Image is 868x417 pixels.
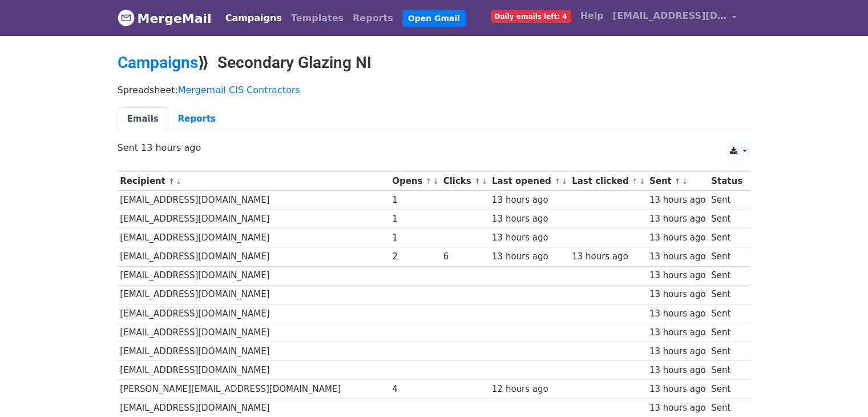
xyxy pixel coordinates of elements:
th: Last opened [489,172,569,191]
div: 1 [392,212,438,226]
td: [EMAIL_ADDRESS][DOMAIN_NAME] [118,304,390,323]
div: 13 hours ago [492,250,566,263]
td: Sent [708,361,745,380]
td: [EMAIL_ADDRESS][DOMAIN_NAME] [118,191,390,210]
a: ↑ [168,177,175,186]
a: Daily emails left: 4 [486,5,576,27]
img: MergeMail logo [118,9,135,26]
a: ↓ [433,177,439,186]
div: 1 [392,194,438,207]
div: 13 hours ago [649,383,706,396]
a: Reports [168,107,225,131]
a: ↑ [632,177,638,186]
th: Status [708,172,745,191]
td: Sent [708,285,745,304]
div: 13 hours ago [649,326,706,339]
a: Mergemail CIS Contractors [178,85,300,95]
a: ↑ [554,177,560,186]
div: 13 hours ago [649,345,706,358]
div: 4 [392,383,438,396]
a: ↓ [639,177,645,186]
div: 13 hours ago [649,269,706,282]
th: Sent [647,172,708,191]
td: [EMAIL_ADDRESS][DOMAIN_NAME] [118,266,390,285]
th: Opens [389,172,441,191]
a: Help [576,5,608,27]
div: 2 [392,250,438,263]
a: ↓ [176,177,182,186]
td: [EMAIL_ADDRESS][DOMAIN_NAME] [118,228,390,247]
td: Sent [708,380,745,399]
td: Sent [708,210,745,228]
span: [EMAIL_ADDRESS][DOMAIN_NAME] [613,9,727,23]
a: ↑ [675,177,681,186]
div: 13 hours ago [649,194,706,207]
div: 13 hours ago [492,212,566,226]
td: Sent [708,247,745,266]
h2: ⟫ Secondary Glazing NI [118,53,751,73]
a: Open Gmail [402,10,466,27]
div: 6 [443,250,487,263]
div: 13 hours ago [649,212,706,226]
div: 12 hours ago [492,383,566,396]
a: ↓ [682,177,688,186]
th: Last clicked [569,172,647,191]
th: Recipient [118,172,390,191]
p: Sent 13 hours ago [118,142,751,154]
p: Spreadsheet: [118,84,751,96]
td: [EMAIL_ADDRESS][DOMAIN_NAME] [118,210,390,228]
div: 13 hours ago [649,402,706,415]
td: [EMAIL_ADDRESS][DOMAIN_NAME] [118,285,390,304]
a: ↑ [474,177,481,186]
td: Sent [708,228,745,247]
a: ↑ [426,177,432,186]
a: ↓ [482,177,488,186]
td: [EMAIL_ADDRESS][DOMAIN_NAME] [118,323,390,342]
td: [EMAIL_ADDRESS][DOMAIN_NAME] [118,342,390,360]
a: Templates [286,7,348,30]
a: ↓ [562,177,568,186]
div: 13 hours ago [649,364,706,377]
a: [EMAIL_ADDRESS][DOMAIN_NAME] [608,5,742,31]
div: 1 [392,231,438,244]
a: MergeMail [118,6,212,30]
div: 13 hours ago [649,250,706,263]
td: [EMAIL_ADDRESS][DOMAIN_NAME] [118,247,390,266]
a: Reports [348,7,398,30]
div: 13 hours ago [492,194,566,207]
td: [EMAIL_ADDRESS][DOMAIN_NAME] [118,361,390,380]
td: Sent [708,342,745,360]
div: 13 hours ago [649,288,706,301]
div: 13 hours ago [649,307,706,320]
div: 13 hours ago [649,231,706,244]
td: Sent [708,266,745,285]
a: Campaigns [118,53,198,72]
td: Sent [708,191,745,210]
div: 13 hours ago [492,231,566,244]
td: Sent [708,323,745,342]
a: Campaigns [221,7,286,30]
td: [PERSON_NAME][EMAIL_ADDRESS][DOMAIN_NAME] [118,380,390,399]
span: Daily emails left: 4 [491,10,571,23]
a: Emails [118,107,168,131]
th: Clicks [441,172,489,191]
td: Sent [708,304,745,323]
div: 13 hours ago [572,250,644,263]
